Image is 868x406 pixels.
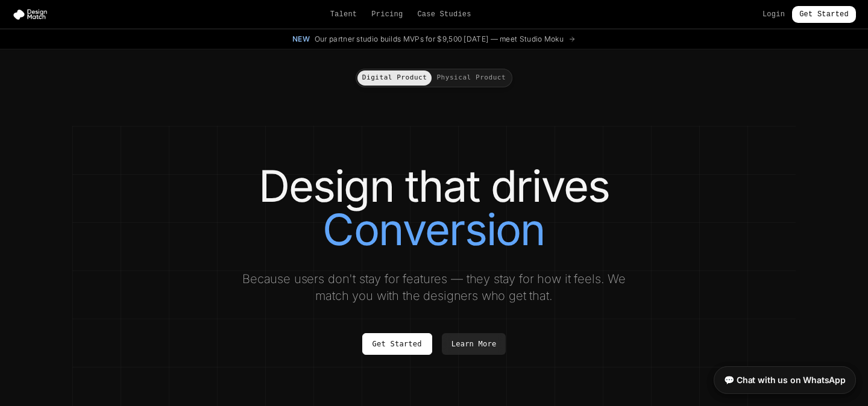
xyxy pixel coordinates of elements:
[417,10,471,19] a: Case Studies
[231,270,637,304] p: Because users don't stay for features — they stay for how it feels. We match you with the designe...
[371,10,403,19] a: Pricing
[792,6,856,23] a: Get Started
[763,10,785,19] a: Login
[714,366,856,394] a: 💬 Chat with us on WhatsApp
[322,208,545,251] span: Conversion
[315,34,564,44] span: Our partner studio builds MVPs for $9,500 [DATE] — meet Studio Moku
[292,34,310,44] span: New
[442,333,506,355] a: Learn More
[362,333,432,355] a: Get Started
[330,10,357,19] a: Talent
[357,70,432,86] button: Digital Product
[12,8,53,20] img: Design Match
[96,164,772,251] h1: Design that drives
[432,70,511,86] button: Physical Product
